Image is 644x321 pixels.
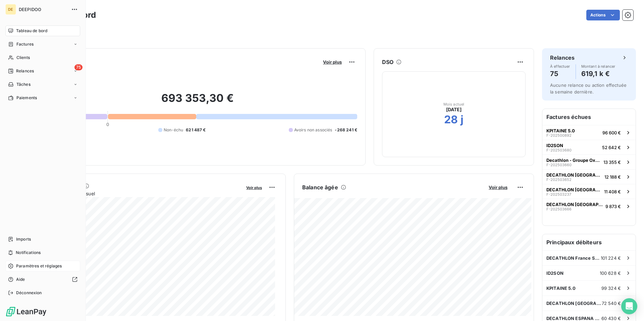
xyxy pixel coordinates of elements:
span: 96 600 € [602,130,621,135]
span: Voir plus [323,59,342,65]
span: F-202503680 [546,148,572,152]
button: DECATHLON [GEOGRAPHIC_DATA] SRL UNIPERSONALEF-2025036669 873 € [542,199,636,213]
span: 100 628 € [600,270,621,276]
span: DECATHLON [GEOGRAPHIC_DATA] SRL UNIPERSONALE [546,187,601,192]
button: Voir plus [487,184,509,190]
h6: Principaux débiteurs [542,234,636,250]
span: 621 487 € [186,127,206,133]
span: Déconnexion [16,290,42,296]
span: ID2SON [546,270,563,276]
span: 0 [106,122,109,127]
span: Paiements [16,95,37,101]
img: Logo LeanPay [5,306,47,317]
span: F-202503666 [546,207,572,211]
span: Chiffre d'affaires mensuel [38,190,241,197]
span: Avoirs non associés [294,127,332,133]
span: 52 642 € [602,145,621,150]
h6: DSO [382,58,393,66]
span: ID2SON [546,143,563,148]
button: DECATHLON [GEOGRAPHIC_DATA] SRL UNIPERSONALEF-20250365212 188 € [542,169,636,184]
span: KPITAINE 5.0 [546,285,576,291]
span: F-202500892 [546,133,572,137]
span: Tâches [16,81,31,87]
span: F-202503237 [546,192,571,196]
button: Actions [586,10,620,20]
h4: 75 [550,68,570,79]
span: Aide [16,276,25,282]
span: Voir plus [246,185,262,190]
span: Paramètres et réglages [16,263,62,269]
span: 101 224 € [601,255,621,261]
h6: Relances [550,54,575,62]
button: DECATHLON [GEOGRAPHIC_DATA] SRL UNIPERSONALEF-20250323711 408 € [542,184,636,199]
span: 72 540 € [602,301,621,306]
span: 12 188 € [604,174,621,180]
span: Decathlon - Groupe Oxylane [546,157,601,163]
span: 60 430 € [601,316,621,321]
a: Aide [5,274,80,285]
span: Notifications [16,250,41,256]
h6: Factures échues [542,109,636,125]
span: Relances [16,68,34,74]
span: -268 241 € [335,127,357,133]
h2: 28 [444,113,458,126]
span: 75 [74,64,83,70]
span: Aucune relance ou action effectuée la semaine dernière. [550,82,627,94]
span: Mois actuel [443,102,465,106]
span: DECATHLON [GEOGRAPHIC_DATA] SRL UNIPERSONALE [546,202,603,207]
span: Voir plus [489,185,507,190]
button: Voir plus [244,184,264,190]
span: 99 324 € [601,285,621,291]
span: Tableau de bord [16,28,47,34]
span: 9 873 € [605,204,621,209]
span: F-202503660 [546,163,572,167]
div: DE [5,4,16,15]
span: Montant à relancer [581,64,615,68]
span: F-202503652 [546,178,572,182]
h2: j [461,113,464,126]
span: Clients [16,55,30,61]
div: Open Intercom Messenger [621,298,637,314]
button: ID2SONF-20250368052 642 € [542,140,636,154]
span: À effectuer [550,64,570,68]
button: Voir plus [321,59,344,65]
h2: 693 353,30 € [38,91,357,112]
span: Factures [16,41,34,47]
span: DECATHLON [GEOGRAPHIC_DATA] SRL UNIPERSONALE [546,301,602,306]
span: [DATE] [446,106,462,113]
span: DECATHLON [GEOGRAPHIC_DATA] SRL UNIPERSONALE [546,172,602,178]
span: DEEPIDOO [19,7,67,12]
span: Imports [16,236,31,242]
button: KPITAINE 5.0F-20250089296 600 € [542,125,636,140]
span: KPITAINE 5.0 [546,128,575,133]
button: Decathlon - Groupe OxylaneF-20250366013 355 € [542,154,636,169]
span: DECATHLON ESPANA SAU [546,316,601,321]
h4: 619,1 k € [581,68,615,79]
span: Non-échu [164,127,183,133]
h6: Balance âgée [302,183,338,191]
span: 11 408 € [604,189,621,194]
span: DECATHLON France SAS [546,255,601,261]
span: 13 355 € [603,159,621,165]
